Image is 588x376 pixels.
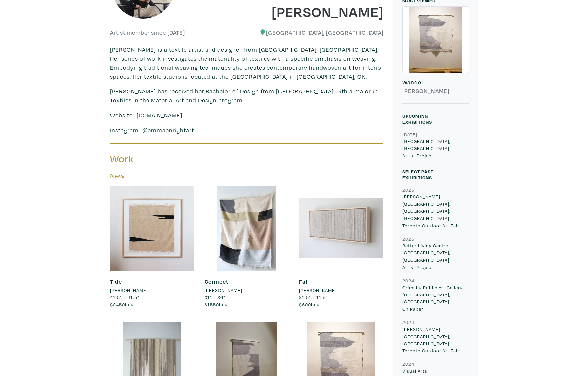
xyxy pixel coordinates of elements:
[402,138,469,159] p: [GEOGRAPHIC_DATA], [GEOGRAPHIC_DATA]. Artist Project
[205,287,242,294] li: [PERSON_NAME]
[402,284,469,312] p: Grimsby Public Art Gallery- [GEOGRAPHIC_DATA], [GEOGRAPHIC_DATA] On Paper
[252,29,384,36] h6: [GEOGRAPHIC_DATA], [GEOGRAPHIC_DATA]
[402,326,469,354] p: [PERSON_NAME][GEOGRAPHIC_DATA], [GEOGRAPHIC_DATA]. Toronto Outdoor Art Fair
[402,193,469,229] p: [PERSON_NAME][GEOGRAPHIC_DATA]. [GEOGRAPHIC_DATA], [GEOGRAPHIC_DATA] Toronto Outdoor Art Fair
[299,294,328,300] span: 31.5" x 11.5"
[110,45,383,81] p: [PERSON_NAME] is a textile artist and designer from [GEOGRAPHIC_DATA], [GEOGRAPHIC_DATA]. Her ser...
[110,126,383,134] p: Instagram- @emmaenrightart
[110,301,125,308] span: $2450
[402,6,469,104] a: Wander [PERSON_NAME]
[402,87,469,95] h6: [PERSON_NAME]
[402,277,414,284] small: 2024
[299,278,309,285] a: Fall
[110,87,383,105] p: [PERSON_NAME] has received her Bachelor of Design from [GEOGRAPHIC_DATA] with a major in Textiles...
[205,287,289,294] a: [PERSON_NAME]
[252,2,384,20] h1: [PERSON_NAME]
[205,278,228,285] a: Connect
[402,242,469,271] p: Better Living Centre. [GEOGRAPHIC_DATA], [GEOGRAPHIC_DATA] Artist Project
[402,113,432,125] small: Upcoming Exhibitions
[299,301,320,308] span: buy
[110,171,383,180] h5: New
[299,301,311,308] span: $600
[205,294,225,300] span: 31" x 36"
[402,361,414,367] small: 2024
[110,29,185,36] h6: Artist member since [DATE]
[205,301,219,308] span: $1550
[110,294,139,300] span: 41.5" x 41.5"
[299,287,337,294] li: [PERSON_NAME]
[402,131,417,137] small: [DATE]
[110,278,122,285] a: Tide
[402,79,469,86] h6: Wander
[110,153,242,165] h3: Work
[205,301,228,308] span: buy
[110,287,195,294] a: [PERSON_NAME]
[402,168,433,181] small: Select Past Exhibitions
[402,187,414,193] small: 2025
[110,301,134,308] span: buy
[402,319,414,325] small: 2024
[402,236,414,242] small: 2025
[299,287,383,294] a: [PERSON_NAME]
[110,287,148,294] li: [PERSON_NAME]
[110,111,383,120] p: Website- [DOMAIN_NAME]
